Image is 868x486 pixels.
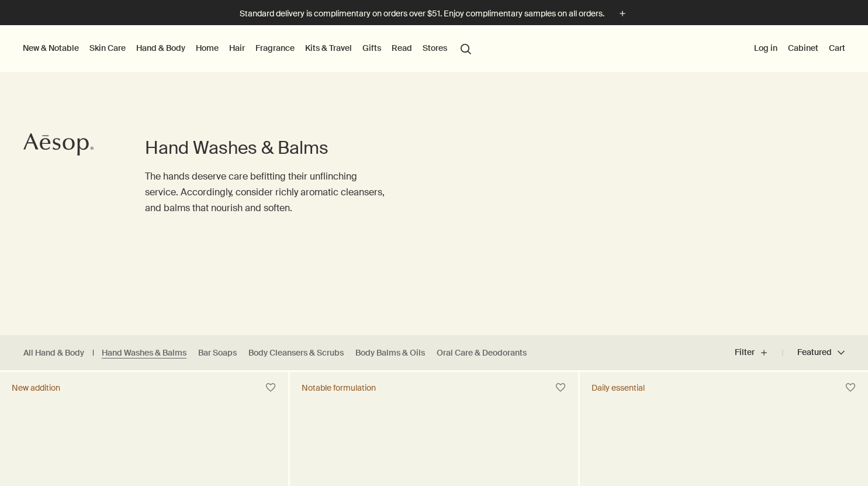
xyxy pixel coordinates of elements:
[87,40,128,56] a: Skin Care
[240,8,604,20] p: Standard delivery is complimentary on orders over $51. Enjoy complimentary samples on all orders.
[193,40,221,56] a: Home
[20,130,96,162] a: Aesop
[550,377,571,398] button: Save to cabinet
[23,347,84,359] a: All Hand & Body
[198,347,237,359] a: Bar Soaps
[145,136,388,160] h1: Hand Washes & Balms
[752,40,780,56] button: Log in
[253,40,297,56] a: Fragrance
[455,37,476,59] button: Open search
[23,133,94,156] svg: Aesop
[260,377,281,398] button: Save to cabinet
[240,7,629,20] button: Standard delivery is complimentary on orders over $51. Enjoy complimentary samples on all orders.
[360,40,383,56] a: Gifts
[592,382,645,393] div: Daily essential
[145,168,388,216] p: The hands deserve care befitting their unflinching service. Accordingly, consider richly aromatic...
[102,347,186,359] a: Hand Washes & Balms
[134,40,188,56] a: Hand & Body
[783,339,845,367] button: Featured
[20,40,81,56] button: New & Notable
[826,40,848,56] button: Cart
[437,347,527,359] a: Oral Care & Deodorants
[420,40,449,56] button: Stores
[840,377,861,398] button: Save to cabinet
[303,40,354,56] a: Kits & Travel
[12,382,60,393] div: New addition
[227,40,247,56] a: Hair
[302,382,376,393] div: Notable formulation
[248,347,344,359] a: Body Cleansers & Scrubs
[735,339,783,367] button: Filter
[786,40,821,56] a: Cabinet
[389,40,414,56] a: Read
[355,347,425,359] a: Body Balms & Oils
[20,25,476,72] nav: primary
[752,25,848,72] nav: supplementary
